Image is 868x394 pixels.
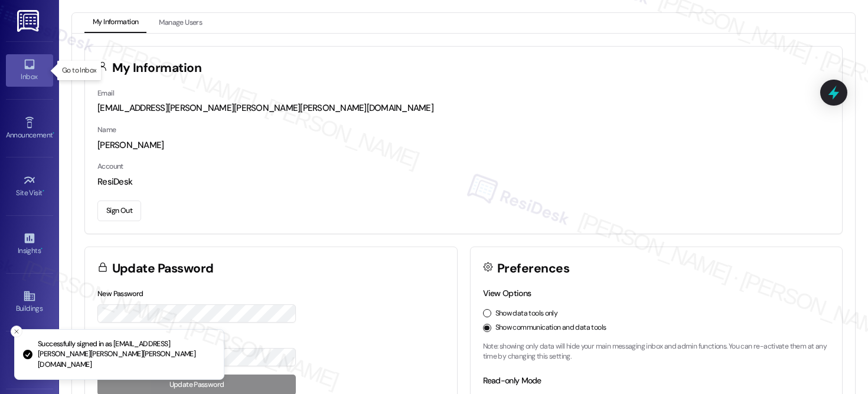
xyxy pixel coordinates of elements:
label: Read-only Mode [483,375,541,386]
button: My Information [84,13,146,33]
p: Go to Inbox [62,65,96,75]
a: Leads [6,344,53,376]
a: Insights • [6,228,53,260]
button: Manage Users [151,13,210,33]
span: • [53,129,54,137]
button: Close toast [11,326,22,337]
a: Buildings [6,286,53,318]
img: ResiDesk Logo [17,10,41,32]
div: ResiDesk [97,176,830,188]
label: Show data tools only [495,308,558,319]
span: • [41,245,43,253]
p: Note: showing only data will hide your main messaging inbox and admin functions. You can re-activ... [483,342,830,362]
label: Show communication and data tools [495,323,606,333]
label: View Options [483,288,531,298]
label: Account [97,162,123,171]
h3: Preferences [497,262,569,275]
span: • [43,187,44,195]
p: Successfully signed in as [EMAIL_ADDRESS][PERSON_NAME][PERSON_NAME][PERSON_NAME][DOMAIN_NAME] [38,339,214,370]
div: [EMAIL_ADDRESS][PERSON_NAME][PERSON_NAME][PERSON_NAME][DOMAIN_NAME] [97,102,830,114]
h3: Update Password [112,262,214,275]
label: Email [97,88,114,98]
label: Name [97,125,116,134]
label: New Password [97,289,143,298]
div: [PERSON_NAME] [97,139,830,152]
a: Site Visit • [6,170,53,202]
a: Inbox [6,54,53,86]
button: Sign Out [97,201,141,221]
h3: My Information [112,62,202,74]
